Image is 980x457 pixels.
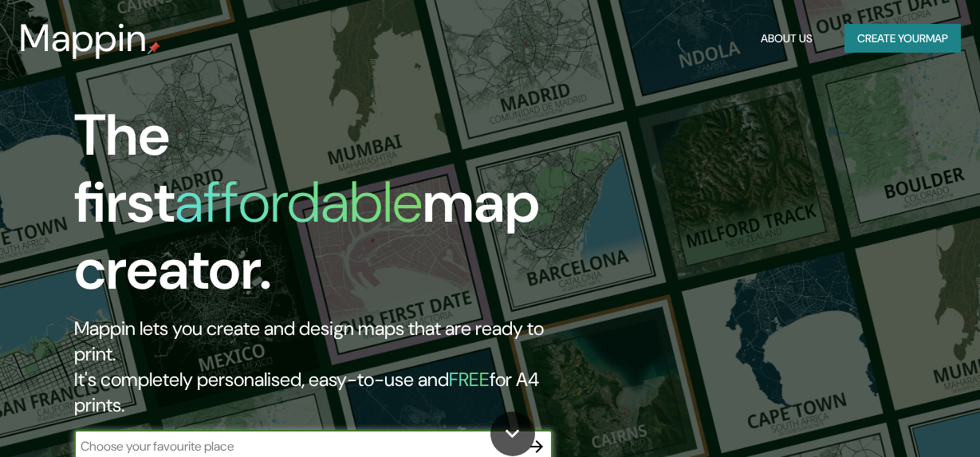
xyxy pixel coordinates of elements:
[449,367,490,392] h5: FREE
[74,102,565,316] h1: The first map creator.
[19,16,148,61] h3: Mappin
[74,316,565,418] h2: Mappin lets you create and design maps that are ready to print. It's completely personalised, eas...
[74,437,521,455] input: Choose your favourite place
[175,165,423,239] h1: affordable
[754,24,819,53] button: About Us
[838,395,962,439] iframe: Help widget launcher
[148,41,160,54] img: mappin-pin
[844,24,961,53] button: Create yourmap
